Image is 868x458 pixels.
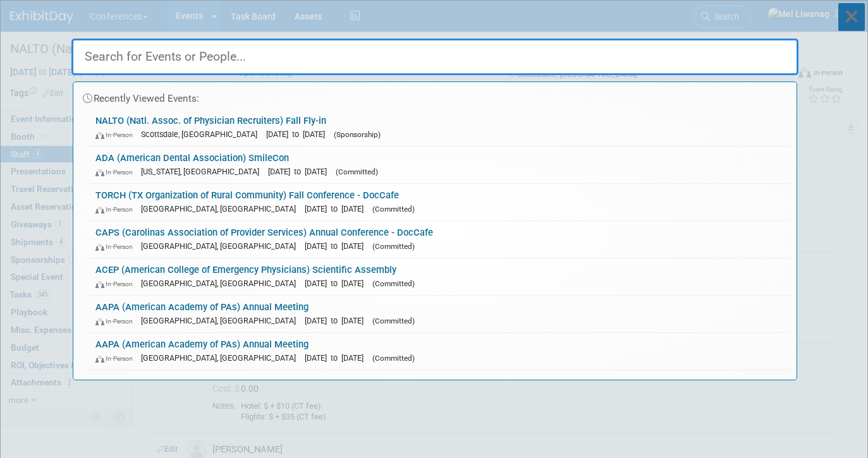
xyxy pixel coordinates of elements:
[141,130,264,139] span: Scottsdale, [GEOGRAPHIC_DATA]
[141,353,302,363] span: [GEOGRAPHIC_DATA], [GEOGRAPHIC_DATA]
[141,167,266,176] span: [US_STATE], [GEOGRAPHIC_DATA]
[95,317,138,325] span: In-Person
[95,168,138,176] span: In-Person
[89,184,790,220] a: TORCH (TX Organization of Rural Community) Fall Conference - DocCafe In-Person [GEOGRAPHIC_DATA],...
[95,243,138,251] span: In-Person
[336,167,378,176] span: (Committed)
[372,354,415,363] span: (Committed)
[372,242,415,251] span: (Committed)
[95,354,138,363] span: In-Person
[372,205,415,214] span: (Committed)
[71,39,798,75] input: Search for Events or People...
[95,205,138,214] span: In-Person
[89,258,790,295] a: ACEP (American College of Emergency Physicians) Scientific Assembly In-Person [GEOGRAPHIC_DATA], ...
[141,241,302,251] span: [GEOGRAPHIC_DATA], [GEOGRAPHIC_DATA]
[89,221,790,258] a: CAPS (Carolinas Association of Provider Services) Annual Conference - DocCafe In-Person [GEOGRAPH...
[305,279,370,288] span: [DATE] to [DATE]
[305,241,370,251] span: [DATE] to [DATE]
[305,316,370,325] span: [DATE] to [DATE]
[141,204,302,214] span: [GEOGRAPHIC_DATA], [GEOGRAPHIC_DATA]
[372,279,415,288] span: (Committed)
[141,316,302,325] span: [GEOGRAPHIC_DATA], [GEOGRAPHIC_DATA]
[80,82,790,109] div: Recently Viewed Events:
[266,130,331,139] span: [DATE] to [DATE]
[89,109,790,146] a: NALTO (Natl. Assoc. of Physician Recruiters) Fall Fly-in In-Person Scottsdale, [GEOGRAPHIC_DATA] ...
[372,316,415,325] span: (Committed)
[89,296,790,332] a: AAPA (American Academy of PAs) Annual Meeting In-Person [GEOGRAPHIC_DATA], [GEOGRAPHIC_DATA] [DAT...
[95,131,138,139] span: In-Person
[89,147,790,183] a: ADA (American Dental Association) SmileCon In-Person [US_STATE], [GEOGRAPHIC_DATA] [DATE] to [DAT...
[89,333,790,370] a: AAPA (American Academy of PAs) Annual Meeting In-Person [GEOGRAPHIC_DATA], [GEOGRAPHIC_DATA] [DAT...
[141,279,302,288] span: [GEOGRAPHIC_DATA], [GEOGRAPHIC_DATA]
[305,204,370,214] span: [DATE] to [DATE]
[95,280,138,288] span: In-Person
[334,130,381,139] span: (Sponsorship)
[305,353,370,363] span: [DATE] to [DATE]
[268,167,333,176] span: [DATE] to [DATE]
